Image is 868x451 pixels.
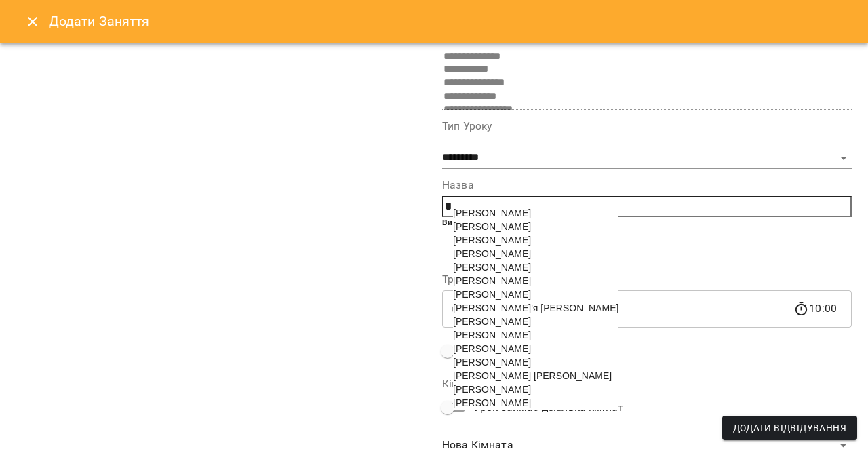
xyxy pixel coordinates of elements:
[453,357,531,368] span: [PERSON_NAME]
[453,370,612,381] span: [PERSON_NAME] [PERSON_NAME]
[722,416,857,440] button: Додати Відвідування
[16,5,49,38] button: Close
[442,274,852,285] label: Тривалість уроку(в хвилинах)
[453,275,531,286] span: [PERSON_NAME]
[469,243,852,256] li: Додати всіх клієнтів з тегом #
[442,218,570,227] b: Використовуйте @ + або # щоб
[453,302,618,313] span: [PERSON_NAME]'я [PERSON_NAME]
[442,121,852,132] label: Тип Уроку
[442,180,852,191] label: Назва
[453,343,531,354] span: [PERSON_NAME]
[453,248,531,259] span: [PERSON_NAME]
[469,230,852,243] li: Додати клієнта через @ або +
[453,316,531,327] span: [PERSON_NAME]
[453,289,531,300] span: [PERSON_NAME]
[453,235,531,246] span: [PERSON_NAME]
[453,384,531,395] span: [PERSON_NAME]
[733,420,846,436] span: Додати Відвідування
[442,378,852,389] label: Кімната
[49,11,852,32] h6: Додати Заняття
[453,330,531,340] span: [PERSON_NAME]
[453,397,531,408] span: [PERSON_NAME]
[453,262,531,273] span: [PERSON_NAME]
[453,208,531,218] span: [PERSON_NAME]
[453,221,531,232] span: [PERSON_NAME]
